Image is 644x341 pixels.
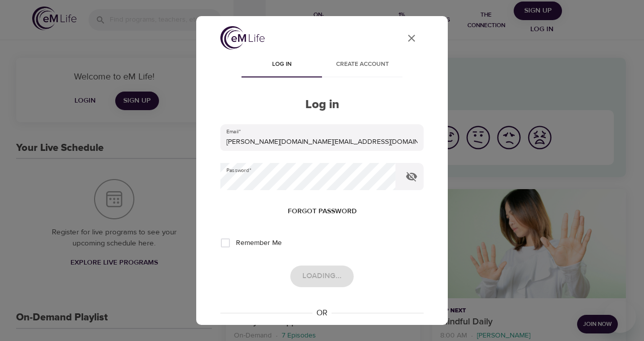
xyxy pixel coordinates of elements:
[220,98,424,112] h2: Log in
[288,205,357,218] span: Forgot password
[220,26,265,50] img: logo
[236,238,282,248] span: Remember Me
[220,53,424,77] div: disabled tabs example
[284,202,361,221] button: Forgot password
[312,307,332,319] div: OR
[248,59,316,70] span: Log in
[399,26,424,50] button: close
[328,59,396,70] span: Create account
